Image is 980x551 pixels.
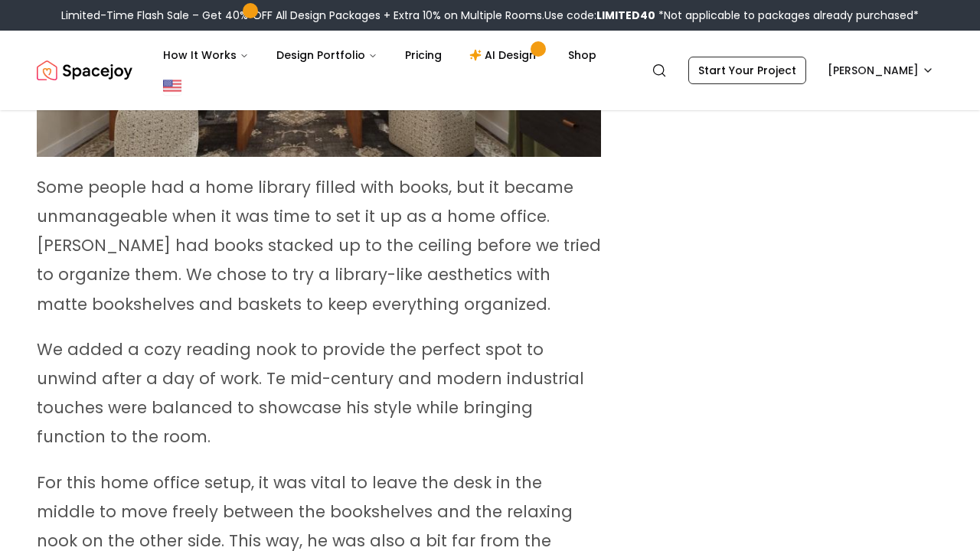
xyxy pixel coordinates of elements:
span: Use code: [544,8,655,23]
button: Design Portfolio [264,40,390,70]
a: AI Design [457,40,553,70]
span: We added a cozy reading nook to provide the perfect spot to unwind after a day of work. Te mid-ce... [37,338,584,448]
img: Spacejoy Logo [37,55,132,86]
b: LIMITED40 [596,8,655,23]
span: Some people had a home library filled with books, but it became unmanageable when it was time to ... [37,176,601,315]
nav: Main [151,40,609,70]
span: *Not applicable to packages already purchased* [655,8,919,23]
div: Limited-Time Flash Sale – Get 40% OFF All Design Packages + Extra 10% on Multiple Rooms. [61,8,919,23]
a: Pricing [393,40,454,70]
img: United States [163,77,181,95]
a: Spacejoy [37,55,132,86]
a: Shop [556,40,609,70]
a: Start Your Project [688,57,806,84]
button: How It Works [151,40,261,70]
nav: Global [37,31,943,110]
button: [PERSON_NAME] [818,57,943,84]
